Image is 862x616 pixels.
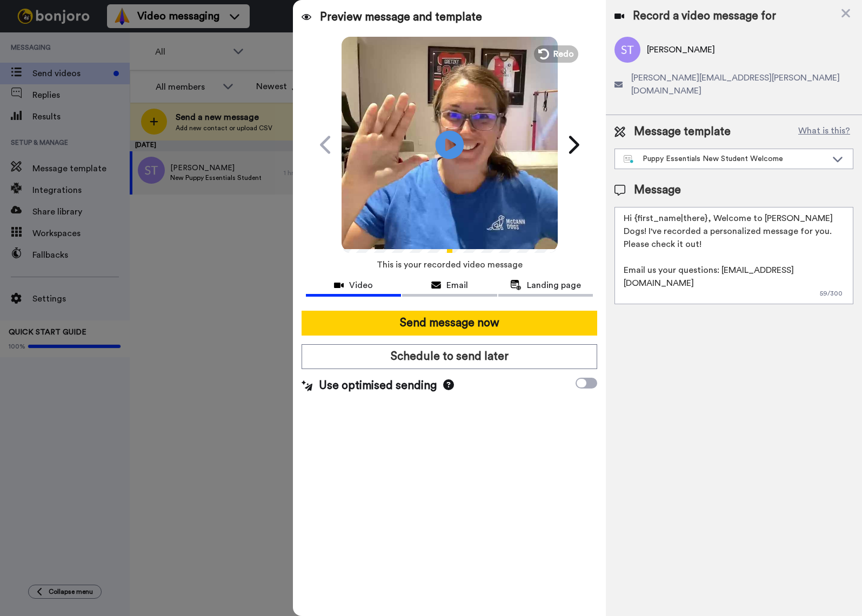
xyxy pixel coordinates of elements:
button: Schedule to send later [302,344,597,369]
span: Landing page [527,279,581,292]
div: Puppy Essentials New Student Welcome [624,153,827,164]
span: [PERSON_NAME][EMAIL_ADDRESS][PERSON_NAME][DOMAIN_NAME] [631,71,853,97]
img: nextgen-template.svg [624,155,634,164]
span: Email [446,279,468,292]
button: What is this? [795,124,853,140]
span: Message [634,182,681,198]
span: Use optimised sending [319,378,437,394]
textarea: Hi {first_name|there}, Welcome to [PERSON_NAME] Dogs! I've recorded a personalized message for yo... [614,207,853,304]
span: This is your recorded video message [377,253,523,277]
span: Message template [634,124,731,140]
button: Send message now [302,311,597,336]
span: Video [349,279,373,292]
